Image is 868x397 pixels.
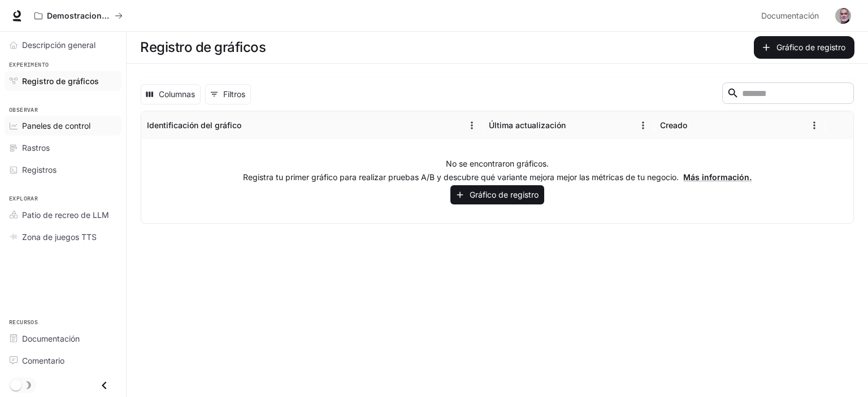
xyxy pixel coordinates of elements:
a: Documentación [5,329,121,348]
button: Menú [635,117,652,134]
font: Identificación del gráfico [147,120,241,130]
button: Menú [806,117,823,134]
img: Avatar de usuario [835,8,851,24]
font: Gráfico de registro [776,42,845,52]
font: Última actualización [489,120,566,130]
font: Documentación [761,11,819,20]
font: Filtros [223,89,245,99]
button: Clasificar [242,117,259,134]
font: Patio de recreo de LLM [22,210,109,220]
button: Mostrar filtros [205,84,251,104]
button: Clasificar [688,117,705,134]
font: Gráfico de registro [470,190,539,199]
a: Más información. [683,172,752,182]
button: Gráfico de registro [754,36,854,59]
button: Seleccionar columnas [141,84,201,104]
font: Zona de juegos TTS [22,232,97,242]
font: Registra tu primer gráfico para realizar pruebas A/B y descubre qué variante mejora mejor las mét... [243,172,679,182]
font: Creado [660,120,687,130]
a: Patio de recreo de LLM [5,205,121,225]
button: Clasificar [567,117,584,134]
a: Registro de gráficos [5,71,121,91]
font: Experimento [9,61,49,68]
font: Registro de gráficos [22,76,99,86]
a: Zona de juegos TTS [5,227,121,247]
a: Documentación [757,5,827,27]
font: Registro de gráficos [140,39,266,55]
button: Cerrar cajón [92,374,117,397]
font: Documentación [22,334,80,343]
font: Observar [9,106,38,114]
font: Paneles de control [22,121,90,130]
font: Comentario [22,356,64,365]
font: No se encontraron gráficos. [446,159,549,168]
font: Demostraciones de IA en el mundo [47,11,184,20]
font: Columnas [159,89,195,99]
font: Rastros [22,143,50,152]
a: Descripción general [5,35,121,55]
button: Todos los espacios de trabajo [29,5,128,27]
a: Registros [5,160,121,180]
div: Buscar [722,82,854,106]
button: Gráfico de registro [450,185,544,204]
font: Explorar [9,195,38,202]
a: Comentario [5,351,121,370]
font: Registros [22,165,57,174]
button: Menú [463,117,480,134]
a: Paneles de control [5,116,121,136]
font: Descripción general [22,40,96,50]
button: Avatar de usuario [832,5,854,27]
span: Alternar modo oscuro [10,378,21,391]
font: Recursos [9,319,38,326]
a: Rastros [5,138,121,158]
